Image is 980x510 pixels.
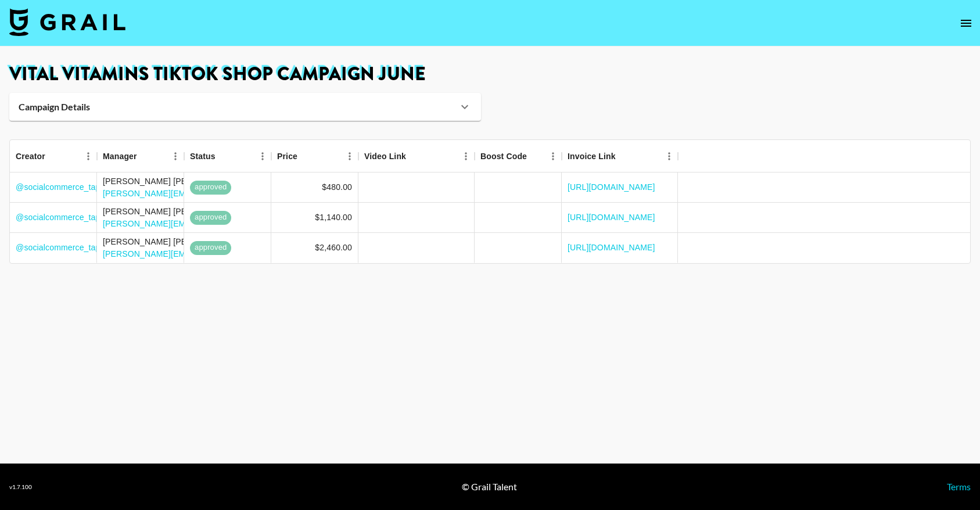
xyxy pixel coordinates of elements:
div: Boost Code [480,140,527,173]
div: Creator [10,140,97,173]
div: Price [277,140,297,173]
div: Status [190,140,216,173]
a: @socialcommerce_tap_us [16,211,113,223]
a: @socialcommerce_tap_us [16,181,113,193]
div: Video Link [358,140,475,173]
a: [PERSON_NAME][EMAIL_ADDRESS][DOMAIN_NAME] [103,249,311,258]
button: Sort [297,148,314,164]
button: Menu [660,148,678,165]
div: Manager [103,140,137,173]
img: Grail Talent [9,8,125,36]
button: Menu [254,148,271,165]
a: [URL][DOMAIN_NAME] [568,211,655,223]
a: [PERSON_NAME][EMAIL_ADDRESS][DOMAIN_NAME] [103,219,311,228]
div: Video Link [364,140,406,173]
div: v 1.7.100 [9,483,32,491]
button: open drawer [954,12,978,35]
div: [PERSON_NAME] [PERSON_NAME] [103,236,311,247]
button: Sort [527,148,543,164]
a: Terms [947,481,971,492]
h1: Vital Vitamins TikTok Shop Campaign June [9,65,971,84]
div: Boost Code [475,140,562,173]
div: [PERSON_NAME] [PERSON_NAME] [103,206,311,217]
div: Creator [16,140,45,173]
button: Sort [406,148,422,164]
div: © Grail Talent [462,481,517,493]
div: $1,140.00 [315,211,352,223]
span: approved [190,212,231,223]
a: [URL][DOMAIN_NAME] [568,181,655,193]
div: Price [271,140,358,173]
div: Invoice Link [568,140,616,173]
button: Menu [167,148,184,165]
a: @socialcommerce_tap_us [16,242,113,253]
a: [URL][DOMAIN_NAME] [568,242,655,253]
button: Sort [216,148,232,164]
button: Sort [137,148,153,164]
span: approved [190,242,231,253]
button: Menu [80,148,97,165]
button: Sort [45,148,62,164]
div: Campaign Details [9,93,481,121]
div: $480.00 [322,181,352,193]
span: approved [190,182,231,193]
div: Invoice Link [562,140,678,173]
strong: Campaign Details [19,101,90,113]
div: Status [184,140,271,173]
div: [PERSON_NAME] [PERSON_NAME] [103,175,311,187]
button: Menu [341,148,358,165]
a: [PERSON_NAME][EMAIL_ADDRESS][DOMAIN_NAME] [103,189,311,198]
div: $2,460.00 [315,242,352,253]
button: Menu [457,148,475,165]
button: Sort [616,148,632,164]
button: Menu [544,148,562,165]
div: Manager [97,140,184,173]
